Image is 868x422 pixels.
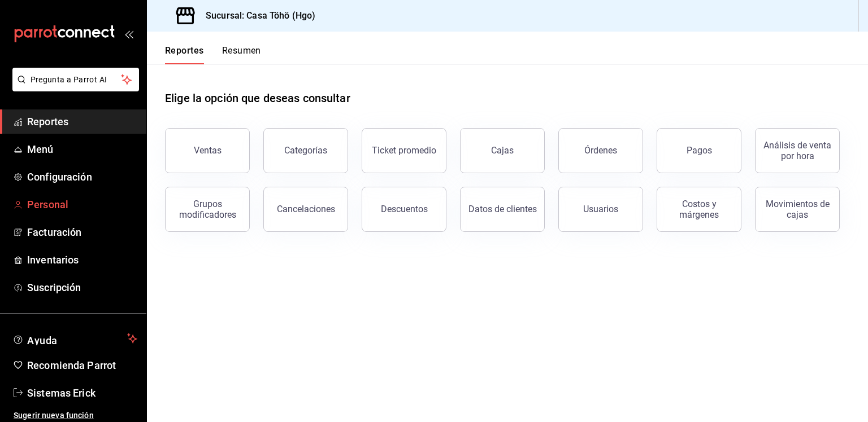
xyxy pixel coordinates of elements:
button: Categorías [263,128,348,173]
button: open_drawer_menu [124,29,133,38]
div: Órdenes [584,145,617,156]
span: Sugerir nueva función [14,410,137,421]
button: Análisis de venta por hora [755,128,840,173]
div: Grupos modificadores [172,199,242,220]
div: Cajas [491,145,514,156]
span: Configuración [27,169,137,184]
h3: Sucursal: Casa Töhö (Hgo) [197,9,315,23]
div: Cancelaciones [277,204,335,214]
div: Usuarios [583,204,618,214]
span: Menú [27,142,137,157]
button: Cancelaciones [263,187,348,232]
a: Pregunta a Parrot AI [8,82,139,94]
button: Órdenes [558,128,643,173]
span: Ayuda [27,332,123,345]
button: Costos y márgenes [657,187,741,232]
div: Ventas [194,145,222,156]
span: Sistemas Erick [27,385,137,401]
div: Ticket promedio [372,145,436,156]
div: Datos de clientes [468,204,537,214]
div: Pagos [687,145,712,156]
div: Categorías [284,145,327,156]
span: Facturación [27,225,137,240]
span: Recomienda Parrot [27,358,137,373]
div: navigation tabs [165,45,261,64]
button: Reportes [165,45,204,64]
div: Movimientos de cajas [762,199,832,220]
span: Pregunta a Parrot AI [31,74,121,86]
button: Descuentos [362,187,446,232]
span: Suscripción [27,280,137,295]
button: Cajas [460,128,545,173]
div: Descuentos [381,204,428,214]
button: Ticket promedio [362,128,446,173]
button: Usuarios [558,187,643,232]
button: Movimientos de cajas [755,187,840,232]
button: Resumen [222,45,261,64]
button: Datos de clientes [460,187,545,232]
span: Reportes [27,114,137,129]
span: Personal [27,197,137,212]
div: Costos y márgenes [664,199,734,220]
div: Análisis de venta por hora [762,140,832,161]
button: Ventas [165,128,250,173]
button: Grupos modificadores [165,187,250,232]
span: Inventarios [27,252,137,267]
button: Pagos [657,128,741,173]
h1: Elige la opción que deseas consultar [165,90,350,107]
button: Pregunta a Parrot AI [12,68,139,91]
